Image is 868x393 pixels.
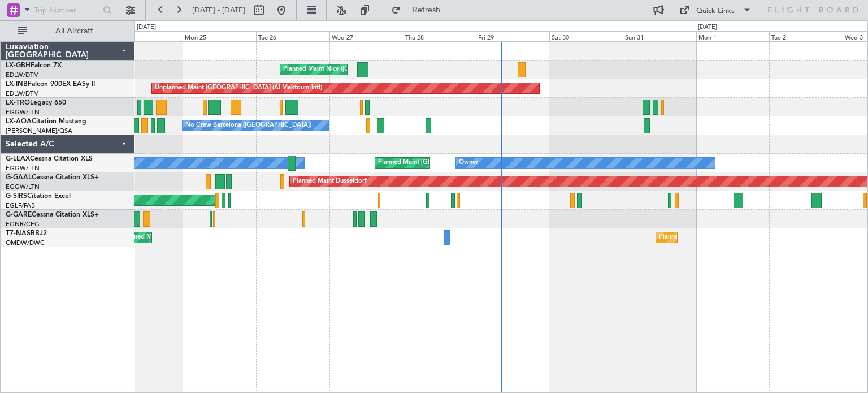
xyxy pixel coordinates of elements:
[6,211,32,218] span: G-GARE
[6,230,31,237] span: T7-NAS
[6,71,39,79] a: EDLW/DTM
[256,31,329,41] div: Tue 26
[192,5,245,15] span: [DATE] - [DATE]
[137,23,156,32] div: [DATE]
[6,118,32,125] span: LX-AOA
[6,164,40,172] a: EGGW/LTN
[6,62,31,69] span: LX-GBH
[6,62,62,69] a: LX-GBHFalcon 7X
[6,220,40,228] a: EGNR/CEG
[110,31,183,41] div: Sun 24
[696,31,770,41] div: Mon 1
[283,61,409,78] div: Planned Maint Nice ([GEOGRAPHIC_DATA])
[6,100,66,106] a: LX-TROLegacy 650
[698,23,717,32] div: [DATE]
[6,230,47,237] a: T7-NASBBJ2
[6,89,39,98] a: EDLW/DTM
[329,31,403,41] div: Wed 27
[6,100,30,106] span: LX-TRO
[6,174,32,181] span: G-GAAL
[29,27,119,35] span: All Aircraft
[476,31,549,41] div: Fri 29
[403,31,476,41] div: Thu 28
[34,2,99,19] input: Trip Number
[459,154,478,171] div: Owner
[696,6,735,17] div: Quick Links
[6,193,71,200] a: G-SIRSCitation Excel
[6,156,30,162] span: G-LEAX
[6,81,95,88] a: LX-INBFalcon 900EX EASy II
[6,127,72,135] a: [PERSON_NAME]/QSA
[6,193,27,200] span: G-SIRS
[6,108,40,116] a: EGGW/LTN
[386,1,454,19] button: Refresh
[6,81,28,88] span: LX-INB
[6,156,93,162] a: G-LEAXCessna Citation XLS
[6,118,86,125] a: LX-AOACitation Mustang
[6,239,45,247] a: OMDW/DWC
[293,173,367,190] div: Planned Maint Dusseldorf
[183,31,256,41] div: Mon 25
[549,31,623,41] div: Sat 30
[403,6,450,14] span: Refresh
[6,201,35,210] a: EGLF/FAB
[674,1,757,19] button: Quick Links
[185,117,311,134] div: No Crew Barcelona ([GEOGRAPHIC_DATA])
[6,211,99,218] a: G-GARECessna Citation XLS+
[378,154,556,171] div: Planned Maint [GEOGRAPHIC_DATA] ([GEOGRAPHIC_DATA])
[769,31,843,41] div: Tue 2
[6,174,99,181] a: G-GAALCessna Citation XLS+
[623,31,696,41] div: Sun 31
[6,183,40,191] a: EGGW/LTN
[155,80,322,97] div: Unplanned Maint [GEOGRAPHIC_DATA] (Al Maktoum Intl)
[659,229,786,246] div: Planned Maint Abuja ([PERSON_NAME] Intl)
[12,22,123,40] button: All Aircraft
